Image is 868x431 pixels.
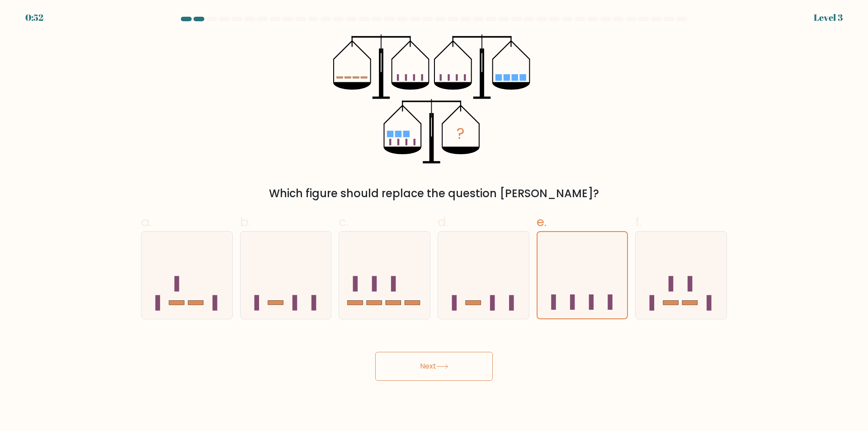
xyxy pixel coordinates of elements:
[25,11,43,24] div: 0:52
[814,11,843,24] div: Level 3
[457,123,465,144] tspan: ?
[635,213,642,231] span: f.
[146,185,722,202] div: Which figure should replace the question [PERSON_NAME]?
[438,213,448,231] span: d.
[537,213,547,231] span: e.
[375,352,493,381] button: Next
[240,213,251,231] span: b.
[141,213,152,231] span: a.
[339,213,349,231] span: c.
